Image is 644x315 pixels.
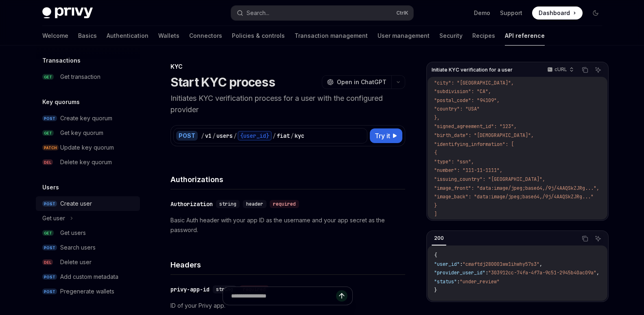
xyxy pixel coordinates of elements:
[42,145,59,151] span: PATCH
[457,278,460,285] span: :
[378,26,430,46] a: User management
[434,123,517,130] span: "signed_agreement_id": "123",
[532,7,583,20] a: Dashboard
[505,26,545,46] a: API reference
[500,9,522,17] a: Support
[205,132,212,140] div: v1
[232,26,285,46] a: Policies & controls
[170,215,405,235] p: Basic Auth header with your app ID as the username and your app secret as the password.
[201,132,204,140] div: /
[60,72,100,82] div: Get transaction
[295,26,368,46] a: Transaction management
[60,113,112,123] div: Create key quorum
[36,196,140,211] a: POSTCreate user
[231,6,413,20] button: Search...CtrlK
[60,199,92,209] div: Create user
[36,70,140,84] a: GETGet transaction
[42,274,57,280] span: POST
[434,278,457,285] span: "status"
[439,26,463,46] a: Security
[42,245,57,251] span: POST
[434,106,480,112] span: "country": "USA"
[434,211,437,217] span: ]
[434,193,594,200] span: "image_back": "data:image/jpeg;base64,/9j/4AAQSkZJRg..."
[434,115,440,121] span: },
[42,115,57,122] span: POST
[336,290,347,302] button: Send message
[434,88,491,95] span: "subdivision": "CA",
[277,132,290,140] div: fiat
[434,261,460,267] span: "user_id"
[593,65,603,75] button: Ask AI
[434,176,545,182] span: "issuing_country": "[GEOGRAPHIC_DATA]",
[580,65,590,75] button: Copy the contents from the code block
[370,128,402,143] button: Try it
[36,255,140,269] a: DELDelete user
[247,8,269,18] div: Search...
[434,150,437,156] span: {
[322,75,391,89] button: Open in ChatGPT
[246,201,263,207] span: header
[36,269,140,284] a: POSTAdd custom metadata
[596,269,599,276] span: ,
[36,240,140,255] a: POSTSearch users
[589,7,602,20] button: Toggle dark mode
[238,131,272,141] div: {user_id}
[472,26,495,46] a: Recipes
[539,9,570,17] span: Dashboard
[170,174,405,185] h4: Authorizations
[107,26,148,46] a: Authentication
[474,9,490,17] a: Demo
[176,131,198,141] div: POST
[434,141,514,148] span: "identifying_information": [
[36,284,140,299] a: POSTPregenerate wallets
[60,287,114,296] div: Pregenerate wallets
[60,243,96,252] div: Search users
[42,56,81,65] h5: Transactions
[42,159,53,165] span: DEL
[42,130,54,136] span: GET
[158,26,179,46] a: Wallets
[593,233,603,244] button: Ask AI
[42,259,53,265] span: DEL
[60,272,118,282] div: Add custom metadata
[434,159,474,165] span: "type": "ssn",
[42,26,68,46] a: Welcome
[434,80,514,86] span: "city": "[GEOGRAPHIC_DATA]",
[434,252,437,259] span: {
[434,185,599,191] span: "image_front": "data:image/jpeg;base64,/9j/4AAQSkZJRg...",
[580,233,590,244] button: Copy the contents from the code block
[337,78,386,86] span: Open in ChatGPT
[485,269,488,276] span: :
[488,269,596,276] span: "303912cc-74fa-4f7a-9c51-2945b40ac09a"
[295,132,304,140] div: kyc
[42,97,80,107] h5: Key quorums
[42,74,54,80] span: GET
[234,132,237,140] div: /
[432,233,446,243] div: 200
[42,230,54,236] span: GET
[170,259,405,270] h4: Headers
[434,167,502,174] span: "number": "111-11-1111",
[543,63,577,77] button: cURL
[216,132,233,140] div: users
[189,26,222,46] a: Connectors
[36,111,140,126] a: POSTCreate key quorum
[60,228,86,238] div: Get users
[460,261,463,267] span: :
[290,132,294,140] div: /
[60,143,114,152] div: Update key quorum
[434,132,534,139] span: "birth_date": "[DEMOGRAPHIC_DATA]",
[434,97,500,104] span: "postal_code": "94109",
[434,202,437,209] span: }
[42,201,57,207] span: POST
[36,226,140,240] a: GETGet users
[460,278,500,285] span: "under_review"
[219,201,236,207] span: string
[170,93,405,115] p: Initiates KYC verification process for a user with the configured provider
[170,200,213,208] div: Authorization
[42,182,59,192] h5: Users
[273,132,276,140] div: /
[170,63,405,71] div: KYC
[60,257,92,267] div: Delete user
